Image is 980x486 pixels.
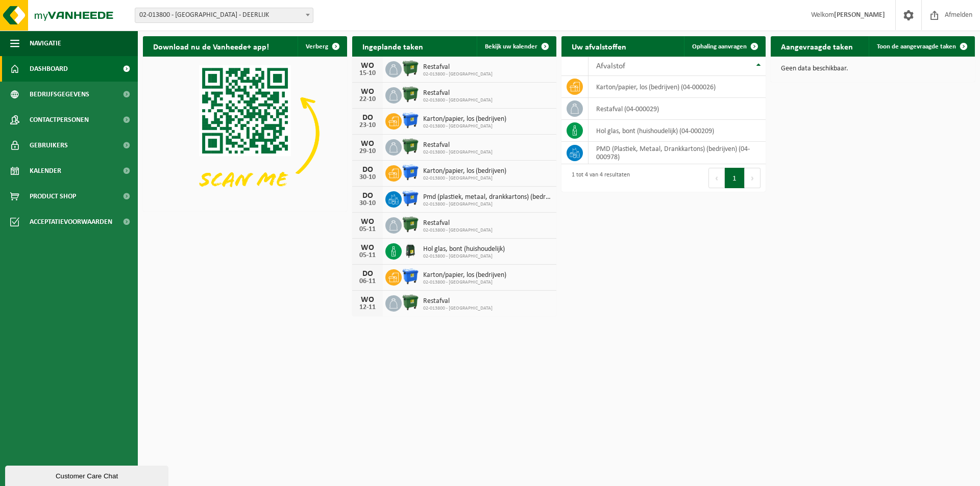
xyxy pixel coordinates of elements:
div: 1 tot 4 van 4 resultaten [567,167,630,189]
div: 30-10 [357,174,378,181]
td: hol glas, bont (huishoudelijk) (04-000209) [589,120,766,142]
span: Bedrijfsgegevens [30,82,89,107]
img: WB-1100-HPE-BE-01 [402,112,419,129]
td: restafval (04-000029) [589,98,766,120]
img: WB-1100-HPE-BE-01 [402,190,419,207]
span: Acceptatievoorwaarden [30,209,112,235]
button: Next [745,168,761,188]
span: Karton/papier, los (bedrijven) [423,271,506,279]
img: WB-1100-HPE-BE-01 [402,268,419,285]
span: 02-013800 - BLUE WOODS HOTEL - DEERLIJK [135,8,313,23]
h2: Uw afvalstoffen [561,36,636,56]
div: 06-11 [357,278,378,285]
span: 02-013800 - BLUE WOODS HOTEL - DEERLIJK [135,8,313,22]
div: WO [357,296,378,304]
button: 1 [725,168,745,188]
span: Restafval [423,219,493,227]
span: Restafval [423,297,493,305]
img: Download de VHEPlus App [143,57,347,210]
span: Restafval [423,89,493,97]
div: WO [357,140,378,148]
a: Ophaling aanvragen [684,36,765,57]
span: Restafval [423,141,493,149]
div: DO [357,270,378,278]
div: 29-10 [357,148,378,155]
span: Pmd (plastiek, metaal, drankkartons) (bedrijven) [423,193,551,201]
img: WB-1100-HPE-GN-01 [402,294,419,311]
span: Navigatie [30,31,61,56]
div: 12-11 [357,304,378,311]
div: 05-11 [357,252,378,259]
span: Restafval [423,63,493,71]
div: DO [357,192,378,200]
div: DO [357,114,378,122]
span: 02-013800 - [GEOGRAPHIC_DATA] [423,97,493,104]
span: 02-013800 - [GEOGRAPHIC_DATA] [423,71,493,78]
span: 02-013800 - [GEOGRAPHIC_DATA] [423,123,506,130]
span: Kalender [30,158,61,184]
span: 02-013800 - [GEOGRAPHIC_DATA] [423,201,551,208]
div: WO [357,218,378,226]
span: Contactpersonen [30,107,89,133]
div: WO [357,244,378,252]
strong: [PERSON_NAME] [834,11,885,19]
span: Toon de aangevraagde taken [877,43,956,50]
div: DO [357,166,378,174]
a: Toon de aangevraagde taken [869,36,974,57]
div: WO [357,88,378,96]
td: karton/papier, los (bedrijven) (04-000026) [589,76,766,98]
span: 02-013800 - [GEOGRAPHIC_DATA] [423,227,493,234]
span: 02-013800 - [GEOGRAPHIC_DATA] [423,305,493,312]
div: 15-10 [357,70,378,77]
div: 23-10 [357,122,378,129]
span: Hol glas, bont (huishoudelijk) [423,245,505,253]
img: WB-1100-HPE-GN-01 [402,216,419,233]
span: 02-013800 - [GEOGRAPHIC_DATA] [423,253,505,260]
span: Gebruikers [30,133,68,158]
td: PMD (Plastiek, Metaal, Drankkartons) (bedrijven) (04-000978) [589,142,766,164]
span: Ophaling aanvragen [692,43,747,50]
p: Geen data beschikbaar. [781,65,965,72]
span: Verberg [306,43,328,50]
span: Dashboard [30,56,68,82]
span: Karton/papier, los (bedrijven) [423,167,506,175]
h2: Aangevraagde taken [771,36,863,56]
div: 30-10 [357,200,378,207]
span: Product Shop [30,184,76,209]
span: 02-013800 - [GEOGRAPHIC_DATA] [423,279,506,286]
button: Verberg [298,36,346,57]
img: WB-1100-HPE-GN-01 [402,138,419,155]
span: 02-013800 - [GEOGRAPHIC_DATA] [423,149,493,156]
span: 02-013800 - [GEOGRAPHIC_DATA] [423,175,506,182]
img: WB-1100-HPE-GN-01 [402,60,419,77]
button: Previous [708,168,725,188]
div: 22-10 [357,96,378,103]
a: Bekijk uw kalender [477,36,555,57]
h2: Ingeplande taken [352,36,433,56]
iframe: chat widget [5,464,170,486]
img: WB-1100-HPE-GN-01 [402,86,419,103]
div: 05-11 [357,226,378,233]
img: CR-HR-1C-1000-PES-01 [402,242,419,259]
h2: Download nu de Vanheede+ app! [143,36,279,56]
img: WB-1100-HPE-BE-01 [402,164,419,181]
span: Karton/papier, los (bedrijven) [423,115,506,123]
span: Afvalstof [596,62,625,70]
div: WO [357,62,378,70]
span: Bekijk uw kalender [485,43,537,50]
